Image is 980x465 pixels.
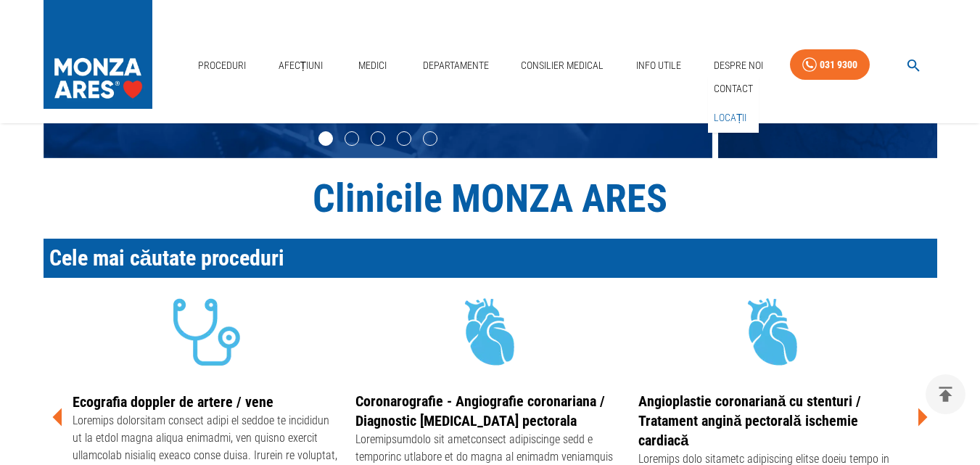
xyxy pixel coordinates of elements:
[926,374,965,414] button: delete
[355,392,605,429] a: Coronarografie - Angiografie coronariana / Diagnostic [MEDICAL_DATA] pectorala
[711,106,750,130] a: Locații
[273,51,329,81] a: Afecțiuni
[708,74,759,133] nav: secondary mailbox folders
[73,393,273,411] a: Ecografia doppler de artere / vene
[708,51,769,81] a: Despre Noi
[708,103,759,133] div: Locații
[790,49,870,81] a: 031 9300
[192,51,252,81] a: Proceduri
[820,56,857,74] div: 031 9300
[318,131,333,146] li: slide item 1
[638,392,861,449] a: Angioplastie coronariană cu stenturi / Tratament angină pectorală ischemie cardiacă
[49,245,285,271] span: Cele mai căutate proceduri
[350,51,396,81] a: Medici
[423,131,437,146] li: slide item 5
[630,51,687,81] a: Info Utile
[515,51,609,81] a: Consilier Medical
[711,77,756,101] a: Contact
[371,131,385,146] li: slide item 3
[345,131,359,146] li: slide item 2
[417,51,495,81] a: Departamente
[44,176,937,221] h1: Clinicile MONZA ARES
[397,131,411,146] li: slide item 4
[708,74,759,104] div: Contact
